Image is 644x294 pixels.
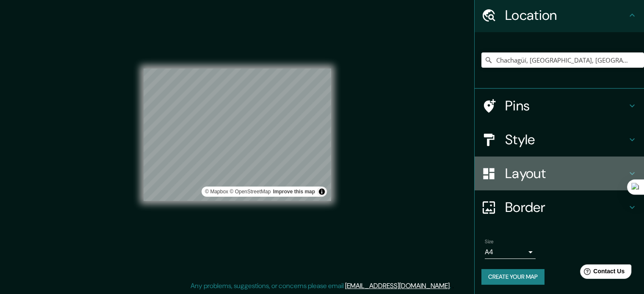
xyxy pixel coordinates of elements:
[505,131,627,148] h4: Style
[505,7,627,24] h4: Location
[191,281,451,291] p: Any problems, suggestions, or concerns please email .
[205,189,228,195] a: Mapbox
[505,199,627,216] h4: Border
[451,281,452,291] div: .
[345,281,450,290] a: [EMAIL_ADDRESS][DOMAIN_NAME]
[317,187,327,197] button: Toggle attribution
[273,189,315,195] a: Map feedback
[481,269,544,285] button: Create your map
[475,123,644,157] div: Style
[481,52,644,68] input: Pick your city or area
[229,189,271,195] a: OpenStreetMap
[475,190,644,224] div: Border
[452,281,454,291] div: .
[569,261,635,285] iframe: Help widget launcher
[485,238,494,245] label: Size
[505,165,627,182] h4: Layout
[505,97,627,114] h4: Pins
[485,245,536,259] div: A4
[475,89,644,123] div: Pins
[475,157,644,190] div: Layout
[144,69,331,201] canvas: Map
